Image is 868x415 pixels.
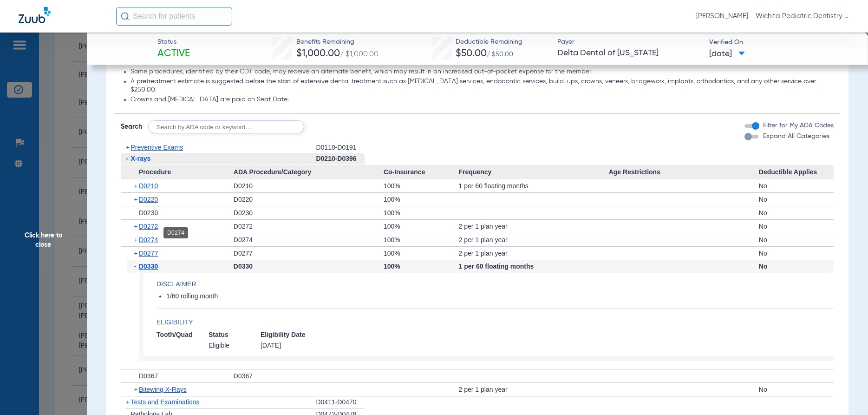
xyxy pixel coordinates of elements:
img: Search Icon [121,12,129,20]
span: Tooth/Quad [157,330,209,339]
span: + [134,233,139,246]
input: Search by ADA code or keyword… [148,120,304,133]
span: Delta Dental of [US_STATE] [557,47,701,59]
div: 1 per 60 floating months [459,179,609,192]
span: + [126,144,130,151]
span: Status [209,330,261,339]
div: No [759,260,834,273]
span: X-rays [131,155,150,162]
div: 1 per 60 floating months [459,260,609,273]
span: Deductible Remaining [456,37,522,47]
span: [DATE] [261,341,313,350]
span: D0274 [139,236,158,244]
span: Procedure [121,165,233,180]
span: + [134,247,139,260]
div: 100% [384,220,459,233]
label: Filter for My ADA Codes [761,121,834,131]
div: 2 per 1 plan year [459,220,609,233]
iframe: Chat Widget [822,370,868,415]
li: Some procedures, identified by their CDT code, may receive an alternate benefit, which may result... [131,68,834,76]
span: + [134,193,139,206]
span: D0272 [139,223,158,230]
span: $1,000.00 [296,49,340,59]
span: Bitewing X-Rays [139,386,187,393]
div: 2 per 1 plan year [459,383,609,396]
span: Verified On [709,38,853,47]
span: Preventive Exams [131,144,183,151]
div: No [759,220,834,233]
div: D0274 [234,233,384,246]
div: D0220 [234,193,384,206]
span: Co-Insurance [384,165,459,180]
span: D0277 [139,250,158,257]
span: $50.00 [456,49,487,59]
div: D0411-D0470 [316,396,365,408]
div: 100% [384,193,459,206]
span: Benefits Remaining [296,37,379,47]
span: D0367 [139,372,158,380]
div: 100% [384,233,459,246]
span: ADA Procedure/Category [234,165,384,180]
div: D0230 [234,206,384,219]
span: Frequency [459,165,609,180]
div: D0210-D0396 [316,153,365,165]
span: Deductible Applies [759,165,834,180]
span: / $1,000.00 [340,51,379,58]
span: + [134,220,139,233]
span: / $50.00 [487,51,513,58]
div: No [759,383,834,396]
span: Payer [557,37,701,47]
span: Status [157,37,190,47]
span: [PERSON_NAME] - Wichita Pediatric Dentistry [GEOGRAPHIC_DATA] [696,12,849,21]
div: D0210 [234,179,384,192]
div: 100% [384,247,459,260]
img: Zuub Logo [19,7,51,23]
span: Eligible [209,341,261,350]
span: + [134,383,139,396]
span: Expand All Categories [763,133,829,139]
div: 100% [384,206,459,219]
span: Tests and Examinations [131,398,199,406]
span: Active [157,47,190,60]
span: D0230 [139,209,158,217]
span: D0210 [139,182,158,190]
h4: Disclaimer [157,279,834,289]
div: 2 per 1 plan year [459,247,609,260]
div: D0274 [163,227,188,238]
span: Eligibility Date [261,330,313,339]
div: No [759,193,834,206]
div: 100% [384,179,459,192]
span: - [134,260,139,273]
span: [DATE] [709,48,745,60]
div: D0367 [234,369,384,382]
li: A pretreatment estimate is suggested before the start of extensive dental treatment such as [MEDI... [131,78,834,94]
input: Search for patients [116,7,232,26]
div: No [759,206,834,219]
div: D0272 [234,220,384,233]
span: D0330 [139,263,158,270]
li: Crowns and [MEDICAL_DATA] are paid on Seat Date. [131,96,834,104]
span: Search [121,122,142,132]
span: Age Restrictions [609,165,759,180]
div: 2 per 1 plan year [459,233,609,246]
li: 1/60 rolling month [166,292,834,301]
h4: Eligibility [157,317,834,327]
div: D0330 [234,260,384,273]
div: No [759,179,834,192]
div: No [759,247,834,260]
span: + [126,398,130,406]
span: D0220 [139,196,158,203]
div: D0110-D0191 [316,142,365,153]
div: No [759,233,834,246]
div: D0277 [234,247,384,260]
div: 100% [384,260,459,273]
span: - [126,155,128,162]
span: + [134,179,139,192]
